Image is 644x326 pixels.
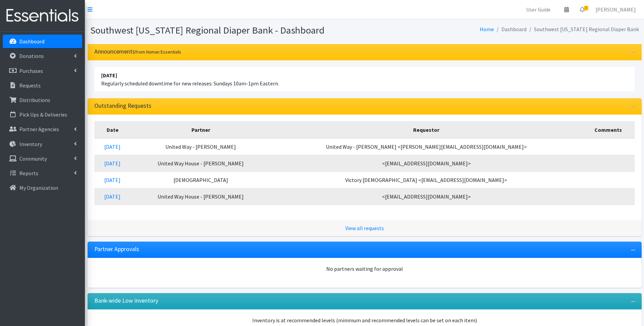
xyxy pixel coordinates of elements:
h3: Announcements [94,48,181,55]
strong: [DATE] [101,72,117,79]
a: Purchases [3,64,82,78]
p: Community [19,155,47,162]
li: Southwest [US_STATE] Regional Diaper Bank [527,24,639,34]
th: Requestor [271,121,582,138]
h3: Bank-wide Low inventory [94,297,158,304]
a: Inventory [3,137,82,151]
td: United Way - [PERSON_NAME] <[PERSON_NAME][EMAIL_ADDRESS][DOMAIN_NAME]> [271,138,582,155]
a: Home [480,26,494,33]
small: from Human Essentials [135,49,181,55]
li: Regularly scheduled downtime for new releases: Sundays 10am-1pm Eastern. [94,67,635,91]
a: [DATE] [104,143,121,150]
p: Dashboard [19,38,44,45]
li: Dashboard [494,24,527,34]
td: Victory [DEMOGRAPHIC_DATA] <[EMAIL_ADDRESS][DOMAIN_NAME]> [271,171,582,188]
th: Partner [131,121,271,138]
a: Dashboard [3,35,82,48]
h3: Partner Approvals [94,246,139,253]
a: [DATE] [104,160,121,167]
a: Donations [3,49,82,63]
p: Donations [19,53,44,59]
p: Pick Ups & Deliveries [19,111,67,118]
th: Comments [582,121,634,138]
p: Distributions [19,97,50,103]
h3: Outstanding Requests [94,102,151,109]
td: United Way - [PERSON_NAME] [131,138,271,155]
th: Date [94,121,131,138]
p: My Organization [19,184,58,191]
a: View all requests [345,225,384,231]
a: Requests [3,79,82,92]
a: [DATE] [104,193,121,200]
p: Partner Agencies [19,126,59,133]
a: Community [3,152,82,165]
p: Purchases [19,67,43,74]
td: [DEMOGRAPHIC_DATA] [131,171,271,188]
a: [PERSON_NAME] [590,3,641,16]
td: <[EMAIL_ADDRESS][DOMAIN_NAME]> [271,155,582,171]
img: HumanEssentials [3,4,82,27]
a: My Organization [3,181,82,195]
a: [DATE] [104,177,121,183]
a: 3 [574,3,590,16]
h1: Southwest [US_STATE] Regional Diaper Bank - Dashboard [90,24,362,36]
a: Partner Agencies [3,122,82,136]
td: United Way House - [PERSON_NAME] [131,155,271,171]
div: No partners waiting for approval [94,265,635,273]
a: Reports [3,166,82,180]
a: Pick Ups & Deliveries [3,108,82,121]
p: Requests [19,82,41,89]
td: United Way House - [PERSON_NAME] [131,188,271,205]
a: User Guide [521,3,556,16]
a: Distributions [3,93,82,107]
p: Reports [19,170,38,177]
p: Inventory [19,141,42,147]
td: <[EMAIL_ADDRESS][DOMAIN_NAME]> [271,188,582,205]
p: Inventory is at recommended levels (minimum and recommended levels can be set on each item) [94,316,635,324]
span: 3 [584,6,588,11]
